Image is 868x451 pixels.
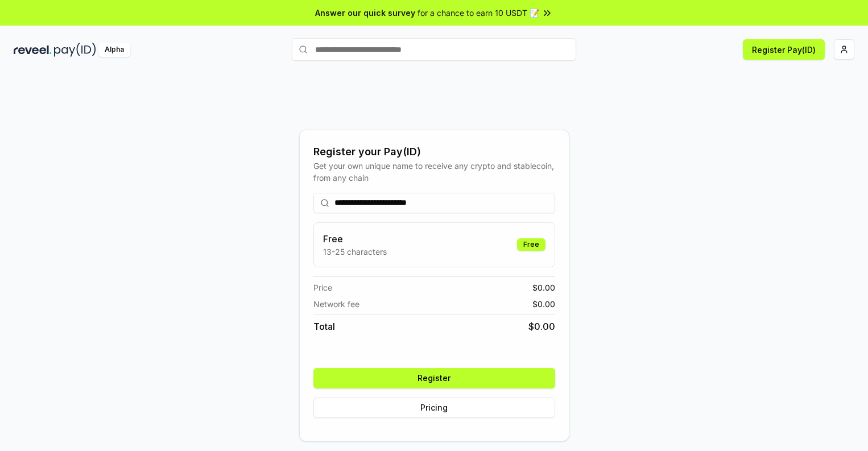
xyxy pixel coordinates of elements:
[743,39,825,60] button: Register Pay(ID)
[313,368,555,388] button: Register
[323,232,387,246] h3: Free
[313,298,359,310] span: Network fee
[313,398,555,418] button: Pricing
[313,144,555,160] div: Register your Pay(ID)
[54,43,96,57] img: pay_id
[313,160,555,184] div: Get your own unique name to receive any crypto and stablecoin, from any chain
[528,320,555,333] span: $ 0.00
[313,320,335,333] span: Total
[532,298,555,310] span: $ 0.00
[323,246,387,258] p: 13-25 characters
[532,282,555,293] span: $ 0.00
[315,7,415,19] span: Answer our quick survey
[517,238,545,251] div: Free
[14,43,52,57] img: reveel_dark
[98,43,130,57] div: Alpha
[418,7,539,19] span: for a chance to earn 10 USDT 📝
[313,282,332,293] span: Price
